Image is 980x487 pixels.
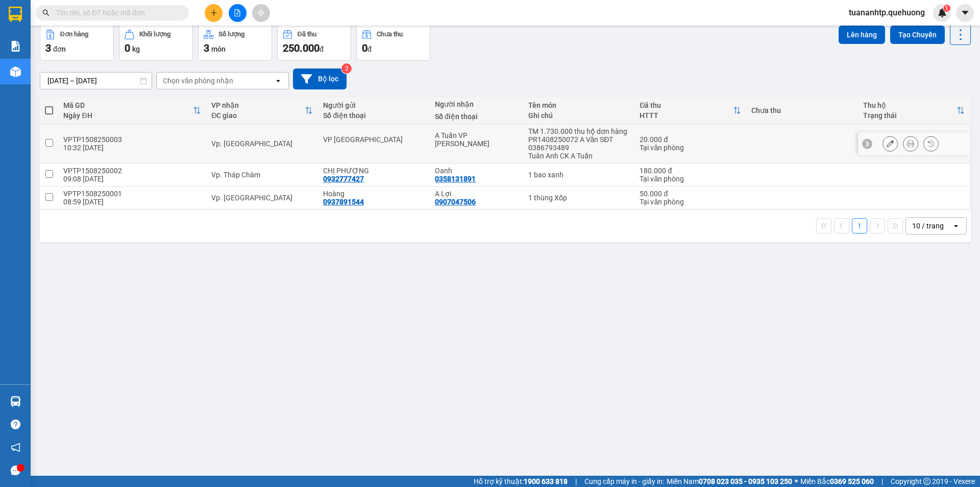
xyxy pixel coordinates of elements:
[945,5,948,12] span: 1
[640,144,741,152] div: Tại văn phòng
[435,100,518,108] div: Người nhận
[132,45,140,53] span: kg
[40,24,114,61] button: Đơn hàng3đơn
[528,171,630,179] div: 1 bao xanh
[139,31,170,38] div: Khối lượng
[293,68,347,89] button: Bộ lọc
[528,152,630,160] div: Tuân Anh CK A Tuấn
[211,171,313,179] div: Vp. Tháp Chàm
[858,97,970,124] th: Toggle SortBy
[211,194,313,202] div: Vp. [GEOGRAPHIC_DATA]
[841,6,933,19] span: tuananhtp.quehuong
[63,101,193,109] div: Mã GD
[528,127,630,152] div: TM 1.730.000 thu hộ dơn hàng PR1408250072 A Văn SĐT 0386793489
[699,477,792,485] strong: 0708 023 035 - 0935 103 250
[800,476,874,487] span: Miền Bắc
[252,4,270,22] button: aim
[362,42,367,54] span: 0
[640,101,733,109] div: Đã thu
[63,167,201,175] div: VPTP1508250002
[323,111,425,120] div: Số điện thoại
[11,443,20,452] span: notification
[10,396,21,407] img: warehouse-icon
[923,478,930,485] span: copyright
[277,24,351,61] button: Đã thu250.000đ
[524,477,568,485] strong: 1900 633 818
[204,42,209,54] span: 3
[229,4,247,22] button: file-add
[234,9,241,16] span: file-add
[640,190,741,198] div: 50.000 đ
[839,26,885,44] button: Lên hàng
[863,101,957,109] div: Thu hộ
[206,97,318,124] th: Toggle SortBy
[863,111,957,120] div: Trạng thái
[9,7,22,22] img: logo-vxr
[435,198,476,206] div: 0907047506
[45,42,51,54] span: 3
[205,4,223,22] button: plus
[218,31,244,38] div: Số lượng
[883,136,898,151] div: Sửa đơn hàng
[323,175,364,183] div: 0932777427
[938,8,947,17] img: icon-new-feature
[356,24,430,61] button: Chưa thu0đ
[952,222,960,230] svg: open
[274,77,282,85] svg: open
[323,135,425,144] div: VP Tân Phú
[11,420,20,429] span: question-circle
[881,476,883,487] span: |
[575,476,577,487] span: |
[320,45,324,53] span: đ
[257,9,264,16] span: aim
[435,131,518,148] div: A Tuấn VP Phan Rang
[528,111,630,120] div: Ghi chú
[210,9,217,16] span: plus
[63,198,201,206] div: 08:59 [DATE]
[640,135,741,144] div: 20.000 đ
[528,194,630,202] div: 1 thùng Xốp
[640,111,733,120] div: HTTT
[474,476,568,487] span: Hỗ trợ kỹ thuật:
[435,167,518,175] div: Oanh
[211,101,305,109] div: VP nhận
[42,9,50,16] span: search
[961,8,970,17] span: caret-down
[435,175,476,183] div: 0358131891
[10,66,21,77] img: warehouse-icon
[640,167,741,175] div: 180.000 đ
[341,63,352,74] sup: 2
[11,466,20,475] span: message
[125,42,130,54] span: 0
[63,144,201,152] div: 10:32 [DATE]
[63,135,201,144] div: VPTP1508250003
[323,198,364,206] div: 0937891544
[10,41,21,52] img: solution-icon
[435,112,518,121] div: Số điện thoại
[198,24,272,61] button: Số lượng3món
[852,218,867,234] button: 1
[63,111,193,120] div: Ngày ĐH
[163,76,233,86] div: Chọn văn phòng nhận
[667,476,792,487] span: Miền Nam
[211,45,226,53] span: món
[53,45,66,53] span: đơn
[795,479,798,483] span: ⚪️
[40,73,152,89] input: Select a date range.
[956,4,974,22] button: caret-down
[63,175,201,183] div: 09:08 [DATE]
[323,101,425,109] div: Người gửi
[377,31,403,38] div: Chưa thu
[634,97,746,124] th: Toggle SortBy
[63,190,201,198] div: VPTP1508250001
[119,24,193,61] button: Khối lượng0kg
[56,7,177,18] input: Tìm tên, số ĐT hoặc mã đơn
[584,476,664,487] span: Cung cấp máy in - giấy in:
[943,5,950,12] sup: 1
[211,140,313,148] div: Vp. [GEOGRAPHIC_DATA]
[640,198,741,206] div: Tại văn phòng
[890,26,945,44] button: Tạo Chuyến
[830,477,874,485] strong: 0369 525 060
[283,42,320,54] span: 250.000
[528,101,630,109] div: Tên món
